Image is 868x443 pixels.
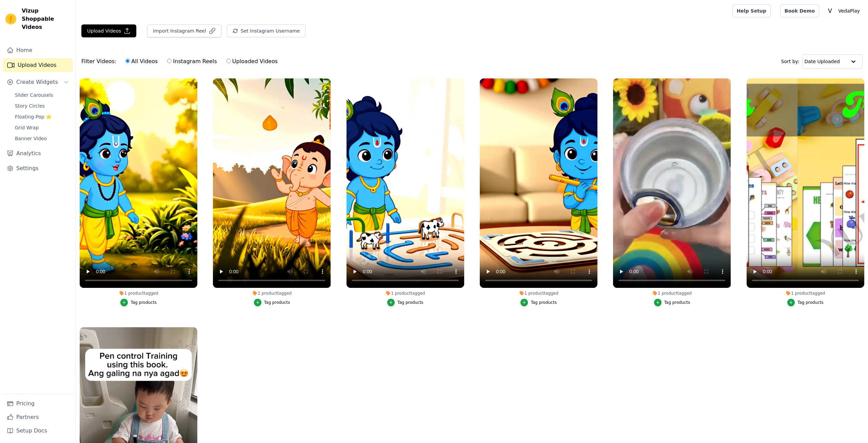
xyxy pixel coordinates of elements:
[15,124,39,131] span: Grid Wrap
[226,59,231,63] input: Uploaded Videos
[254,299,290,306] button: Tag products
[80,291,197,296] div: 1 product tagged
[15,92,53,98] span: Slider Carousels
[397,300,423,305] div: Tag products
[787,299,824,306] button: Tag products
[664,300,690,305] div: Tag products
[3,410,73,424] a: Partners
[531,300,557,305] div: Tag products
[347,291,464,296] div: 1 product tagged
[81,24,136,37] button: Upload Videos
[3,147,73,160] a: Analytics
[732,4,771,17] a: Help Setup
[3,424,73,438] a: Setup Docs
[167,57,217,66] label: Instagram Reels
[654,299,690,306] button: Tag products
[3,58,73,72] a: Upload Videos
[520,299,557,306] button: Tag products
[5,14,16,24] img: Vizup
[81,54,281,69] div: Filter Videos:
[226,57,278,66] label: Uploaded Videos
[11,101,73,111] a: Story Circles
[22,7,70,31] span: Vizup Shoppable Videos
[167,59,172,63] input: Instagram Reels
[747,291,864,296] div: 1 product tagged
[264,300,290,305] div: Tag products
[3,75,73,89] button: Create Widgets
[780,4,819,17] a: Book Demo
[3,397,73,410] a: Pricing
[147,24,221,37] button: Import Instagram Reel
[15,135,47,142] span: Banner Video
[825,5,863,17] button: V VedaPlay
[828,7,832,14] text: V
[3,162,73,175] a: Settings
[120,299,157,306] button: Tag products
[781,54,863,69] div: Sort by:
[125,59,130,63] input: All Videos
[213,291,331,296] div: 1 product tagged
[613,291,731,296] div: 1 product tagged
[15,113,52,120] span: Floating-Pop ⭐
[11,134,73,143] a: Banner Video
[16,78,58,86] span: Create Widgets
[797,300,824,305] div: Tag products
[835,5,863,17] p: VedaPlay
[11,112,73,122] a: Floating-Pop ⭐
[3,43,73,57] a: Home
[387,299,423,306] button: Tag products
[131,300,157,305] div: Tag products
[480,291,597,296] div: 1 product tagged
[227,24,305,37] button: Set Instagram Username
[15,103,45,109] span: Story Circles
[125,57,158,66] label: All Videos
[11,123,73,132] a: Grid Wrap
[11,90,73,100] a: Slider Carousels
